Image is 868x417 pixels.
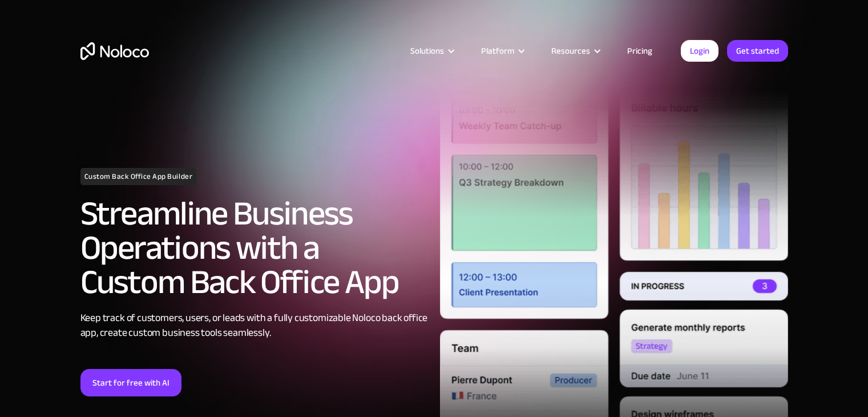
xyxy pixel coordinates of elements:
[467,43,537,58] div: Platform
[410,43,444,58] div: Solutions
[681,40,718,62] a: Login
[396,43,467,58] div: Solutions
[727,40,788,62] a: Get started
[80,168,197,185] h1: Custom Back Office App Builder
[80,311,429,340] div: Keep track of customers, users, or leads with a fully customizable Noloco back office app, create...
[80,197,429,299] h2: Streamline Business Operations with a Custom Back Office App
[551,43,590,58] div: Resources
[613,43,667,58] a: Pricing
[481,43,514,58] div: Platform
[80,42,149,60] a: home
[537,43,613,58] div: Resources
[80,369,181,396] a: Start for free with AI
